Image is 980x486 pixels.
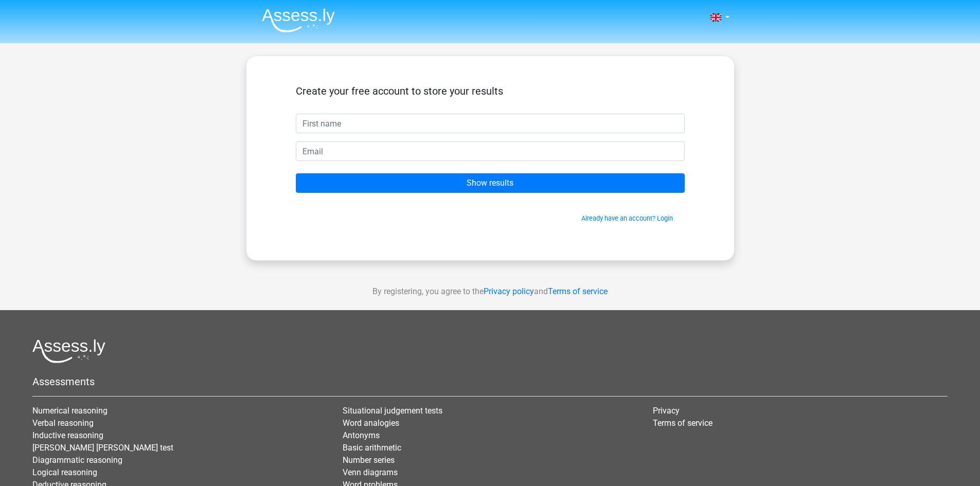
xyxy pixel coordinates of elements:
a: Basic arithmetic [343,443,401,453]
a: Number series [343,455,395,465]
a: Word analogies [343,418,399,428]
a: [PERSON_NAME] [PERSON_NAME] test [32,443,173,453]
a: Privacy policy [484,286,534,296]
a: Situational judgement tests [343,406,442,416]
img: Assessly [262,8,335,32]
a: Terms of service [548,286,608,296]
a: Verbal reasoning [32,418,94,428]
a: Diagrammatic reasoning [32,455,122,465]
a: Privacy [653,406,680,416]
a: Logical reasoning [32,467,97,477]
a: Venn diagrams [343,467,398,477]
a: Antonyms [343,430,380,440]
h5: Assessments [32,375,948,388]
a: Terms of service [653,418,712,428]
img: Assessly logo [32,339,105,363]
h5: Create your free account to store your results [296,85,685,97]
input: Email [296,141,685,161]
a: Already have an account? Login [581,214,673,222]
a: Inductive reasoning [32,430,103,440]
input: Show results [296,173,685,193]
input: First name [296,114,685,133]
a: Numerical reasoning [32,406,108,416]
